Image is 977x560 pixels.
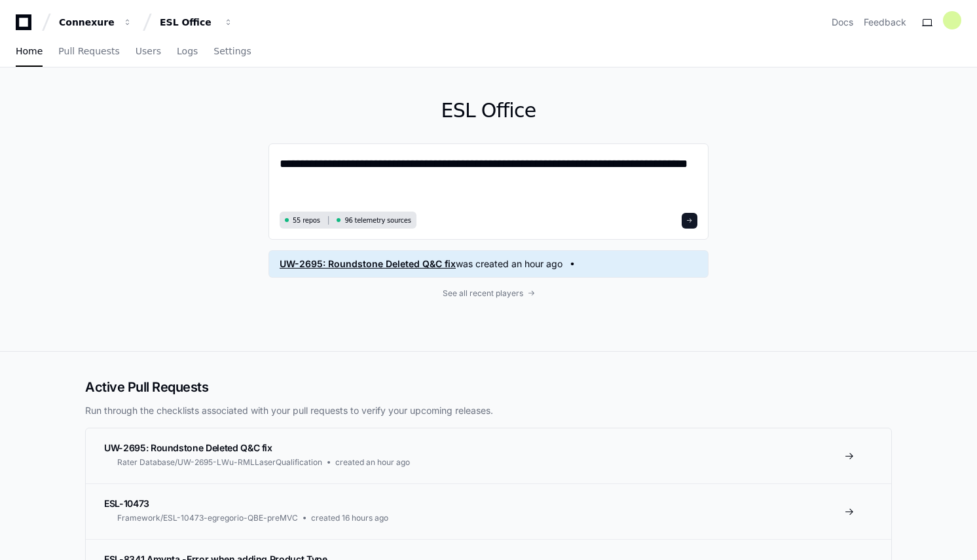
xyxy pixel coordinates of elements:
[335,457,410,468] span: created an hour ago
[280,257,456,271] span: UW-2695: Roundstone Deleted Q&C fix
[86,483,891,539] a: ESL-10473Framework/ESL-10473-egregorio-QBE-preMVCcreated 16 hours ago
[213,47,251,55] span: Settings
[58,37,119,67] a: Pull Requests
[86,428,891,483] a: UW-2695: Roundstone Deleted Q&C fixRater Database/UW-2695-LWu-RMLLaserQualificationcreated an hou...
[268,99,709,122] h1: ESL Office
[58,47,119,55] span: Pull Requests
[213,37,251,67] a: Settings
[136,47,161,55] span: Users
[456,257,562,271] span: was created an hour ago
[117,513,298,523] span: Framework/ESL-10473-egregorio-QBE-preMVC
[160,16,216,29] div: ESL Office
[117,457,322,468] span: Rater Database/UW-2695-LWu-RMLLaserQualification
[268,288,709,299] a: See all recent players
[344,215,411,225] span: 96 telemetry sources
[104,498,149,509] span: ESL-10473
[177,47,198,55] span: Logs
[155,10,238,34] button: ESL Office
[177,37,198,67] a: Logs
[16,47,43,55] span: Home
[293,215,320,225] span: 55 repos
[832,16,853,29] a: Docs
[443,288,523,299] span: See all recent players
[104,442,272,453] span: UW-2695: Roundstone Deleted Q&C fix
[864,16,906,29] button: Feedback
[280,257,697,271] a: UW-2695: Roundstone Deleted Q&C fixwas created an hour ago
[85,404,892,417] p: Run through the checklists associated with your pull requests to verify your upcoming releases.
[16,37,43,67] a: Home
[54,10,138,34] button: Connexure
[59,16,115,29] div: Connexure
[311,513,388,523] span: created 16 hours ago
[136,37,161,67] a: Users
[85,378,892,396] h2: Active Pull Requests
